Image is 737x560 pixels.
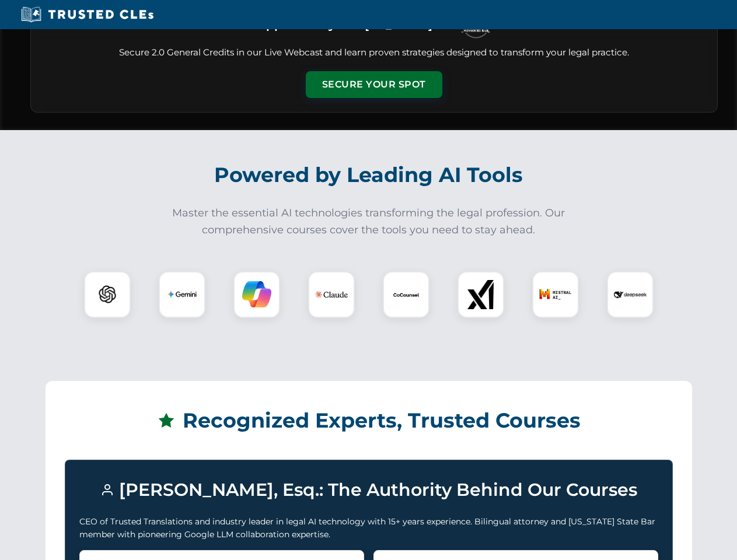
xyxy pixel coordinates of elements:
[614,278,647,311] img: DeepSeek Logo
[79,474,658,506] h3: [PERSON_NAME], Esq.: The Authority Behind Our Courses
[90,278,124,311] img: ChatGPT Logo
[539,278,572,311] img: Mistral AI Logo
[242,280,271,309] img: Copilot Logo
[466,280,495,309] img: xAI Logo
[315,278,348,311] img: Claude Logo
[159,271,205,318] div: Gemini
[392,280,421,309] img: CoCounsel Logo
[165,205,573,239] p: Master the essential AI technologies transforming the legal profession. Our comprehensive courses...
[233,271,280,318] div: Copilot
[532,271,579,318] div: Mistral AI
[45,46,703,60] p: Secure 2.0 General Credits in our Live Webcast and learn proven strategies designed to transform ...
[79,515,658,541] p: CEO of Trusted Translations and industry leader in legal AI technology with 15+ years experience....
[308,271,355,318] div: Claude
[65,400,673,441] h2: Recognized Experts, Trusted Courses
[84,271,131,318] div: ChatGPT
[457,271,504,318] div: xAI
[18,6,157,23] img: Trusted CLEs
[607,271,654,318] div: DeepSeek
[306,71,442,98] button: Secure Your Spot
[46,155,692,195] h2: Powered by Leading AI Tools
[167,280,197,309] img: Gemini Logo
[383,271,429,318] div: CoCounsel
